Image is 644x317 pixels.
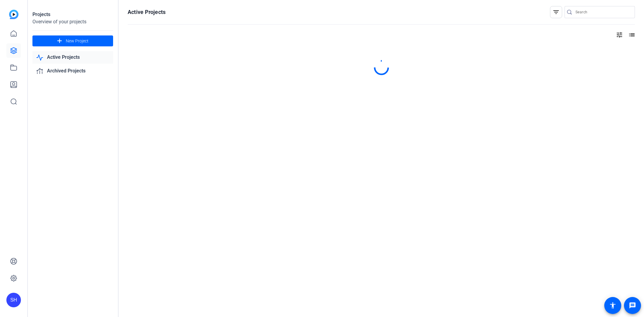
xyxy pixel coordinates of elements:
[575,8,630,16] input: Search
[56,37,63,45] mat-icon: add
[6,293,21,307] div: SH
[32,51,113,64] a: Active Projects
[629,302,636,309] mat-icon: message
[66,38,89,44] span: New Project
[552,8,560,16] mat-icon: filter_list
[616,31,623,38] mat-icon: tune
[32,18,113,25] div: Overview of your projects
[32,11,113,18] div: Projects
[32,35,113,46] button: New Project
[609,302,616,309] mat-icon: accessibility
[32,65,113,77] a: Archived Projects
[128,8,166,16] h1: Active Projects
[628,31,635,38] mat-icon: list
[9,10,18,19] img: blue-gradient.svg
